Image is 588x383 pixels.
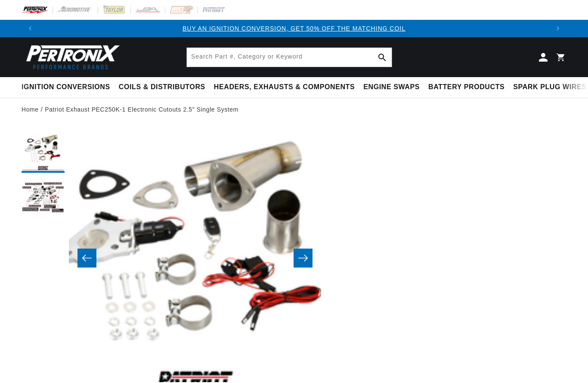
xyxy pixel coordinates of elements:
input: Search Part #, Category or Keyword [187,48,392,67]
span: Ignition Conversions [22,83,110,92]
button: Load image 1 in gallery view [22,130,65,173]
summary: Ignition Conversions [22,77,115,97]
span: Spark Plug Wires [513,83,586,92]
a: Home [22,105,39,114]
div: Announcement [39,24,549,33]
button: Translation missing: en.sections.announcements.previous_announcement [22,20,39,37]
span: Coils & Distributors [119,83,205,92]
button: Translation missing: en.sections.announcements.next_announcement [549,20,566,37]
nav: breadcrumbs [22,105,566,114]
a: BUY AN IGNITION CONVERSION, GET 50% OFF THE MATCHING COIL [183,25,405,32]
summary: Coils & Distributors [115,77,210,97]
button: Slide left [77,249,96,268]
span: Headers, Exhausts & Components [214,83,355,92]
span: Battery Products [428,83,504,92]
div: 1 of 3 [39,24,549,33]
summary: Headers, Exhausts & Components [210,77,359,97]
img: Pertronix [22,42,121,72]
button: Load image 2 in gallery view [22,177,65,220]
button: Search Part #, Category or Keyword [373,48,392,67]
a: Patriot Exhaust PEC250K-1 Electronic Cutouts 2.5" Single System [45,105,238,114]
summary: Engine Swaps [359,77,424,97]
summary: Battery Products [424,77,509,97]
span: Engine Swaps [363,83,420,92]
button: Slide right [294,249,313,268]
